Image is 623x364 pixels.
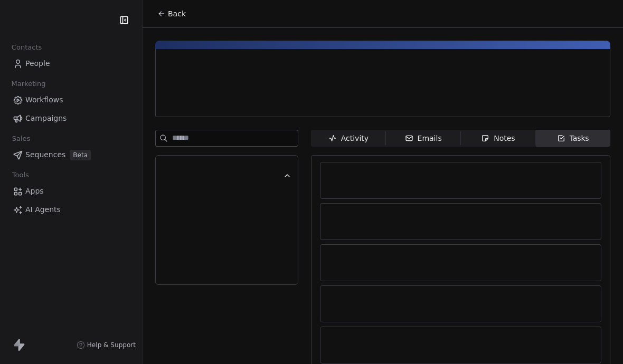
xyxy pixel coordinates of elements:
a: Campaigns [8,110,134,127]
button: Back [151,4,192,23]
span: Back [168,8,186,19]
a: Workflows [8,91,134,109]
div: Emails [405,133,442,144]
span: People [25,58,50,69]
span: Sales [7,131,35,147]
span: Sequences [25,149,65,160]
span: Campaigns [25,113,67,124]
a: Apps [8,183,134,200]
a: SequencesBeta [8,146,134,164]
a: AI Agents [8,201,134,218]
span: Beta [70,150,91,160]
div: Activity [328,133,369,144]
span: Workflows [25,94,63,106]
a: People [8,55,134,72]
div: Notes [481,133,515,144]
span: Contacts [7,40,46,55]
span: Tools [7,167,33,183]
span: Marketing [7,76,50,92]
span: AI Agents [25,204,61,215]
span: Apps [25,186,44,197]
a: Help & Support [77,341,136,349]
span: Help & Support [87,341,136,349]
